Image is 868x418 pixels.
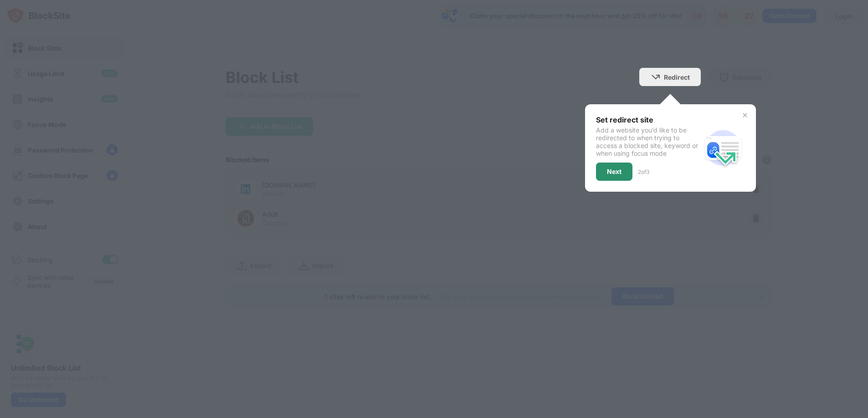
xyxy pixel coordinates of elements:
[701,126,745,170] img: redirect.svg
[596,126,701,157] div: Add a website you’d like to be redirected to when trying to access a blocked site, keyword or whe...
[596,115,701,124] div: Set redirect site
[638,168,649,175] div: 2 of 3
[607,168,621,175] div: Next
[741,112,749,119] img: x-button.svg
[664,73,690,81] div: Redirect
